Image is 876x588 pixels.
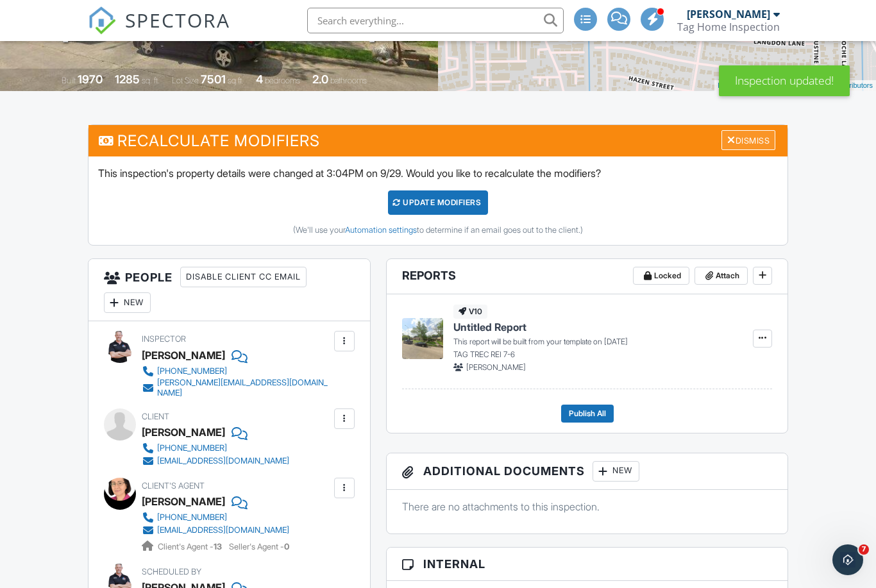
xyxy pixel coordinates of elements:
[265,76,300,85] span: bedrooms
[687,8,770,21] div: [PERSON_NAME]
[157,512,227,523] div: [PHONE_NUMBER]
[142,455,289,467] a: [EMAIL_ADDRESS][DOMAIN_NAME]
[98,225,779,235] div: (We'll use your to determine if an email goes out to the client.)
[593,461,639,482] div: New
[104,292,151,313] div: New
[832,544,863,575] iframe: Intercom live chat
[180,267,307,287] div: Disable Client CC Email
[62,76,76,85] span: Built
[142,365,331,378] a: [PHONE_NUMBER]
[158,542,224,551] span: Client's Agent -
[142,423,225,442] div: [PERSON_NAME]
[284,542,289,551] strong: 0
[201,72,226,86] div: 7501
[157,525,289,535] div: [EMAIL_ADDRESS][DOMAIN_NAME]
[172,76,199,85] span: Lot Size
[345,225,417,235] a: Automation settings
[312,72,328,86] div: 2.0
[387,453,788,490] h3: Additional Documents
[677,21,780,33] div: Tag Home Inspection
[307,8,564,33] input: Search everything...
[157,456,289,466] div: [EMAIL_ADDRESS][DOMAIN_NAME]
[157,366,227,376] div: [PHONE_NUMBER]
[142,442,289,455] a: [PHONE_NUMBER]
[256,72,263,86] div: 4
[88,6,116,35] img: The Best Home Inspection Software - Spectora
[142,492,225,511] a: [PERSON_NAME]
[214,542,222,551] strong: 13
[387,548,788,581] h3: Internal
[142,412,169,421] span: Client
[142,524,289,537] a: [EMAIL_ADDRESS][DOMAIN_NAME]
[142,511,289,524] a: [PHONE_NUMBER]
[859,544,869,555] span: 7
[142,567,201,576] span: Scheduled By
[157,378,331,398] div: [PERSON_NAME][EMAIL_ADDRESS][DOMAIN_NAME]
[721,130,775,150] div: Dismiss
[115,72,140,86] div: 1285
[714,80,876,91] div: |
[719,65,850,96] div: Inspection updated!
[330,76,367,85] span: bathrooms
[718,81,739,89] a: Leaflet
[142,378,331,398] a: [PERSON_NAME][EMAIL_ADDRESS][DOMAIN_NAME]
[88,259,370,321] h3: People
[78,72,103,86] div: 1970
[142,334,186,344] span: Inspector
[142,346,225,365] div: [PERSON_NAME]
[388,190,489,215] div: UPDATE Modifiers
[157,443,227,453] div: [PHONE_NUMBER]
[228,76,244,85] span: sq.ft.
[142,481,205,491] span: Client's Agent
[88,156,788,245] div: This inspection's property details were changed at 3:04PM on 9/29. Would you like to recalculate ...
[88,125,788,156] h3: Recalculate Modifiers
[125,6,230,33] span: SPECTORA
[142,76,160,85] span: sq. ft.
[88,17,230,44] a: SPECTORA
[402,500,772,514] p: There are no attachments to this inspection.
[229,542,289,551] span: Seller's Agent -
